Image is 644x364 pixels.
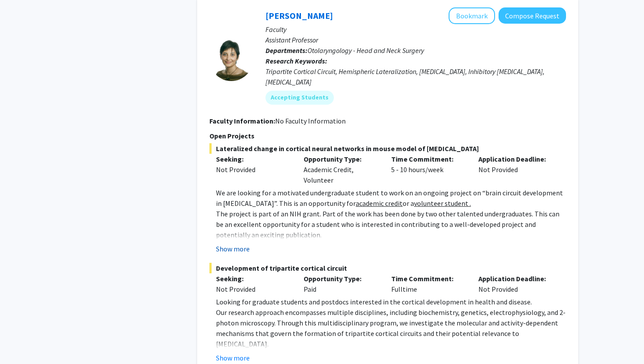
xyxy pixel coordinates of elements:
[216,353,250,363] button: Show more
[216,307,566,349] p: Our research approach encompasses multiple disciplines, including biochemistry, genetics, electro...
[304,273,378,284] p: Opportunity Type:
[265,35,566,45] p: Assistant Professor
[478,154,553,164] p: Application Deadline:
[449,7,495,24] button: Add Tara Deemyad to Bookmarks
[265,91,334,105] mat-chip: Accepting Students
[265,24,566,35] p: Faculty
[216,154,290,164] p: Seeking:
[385,154,472,185] div: 5 - 10 hours/week
[216,273,290,284] p: Seeking:
[216,297,566,307] p: Looking for graduate students and postdocs interested in the cortical development in health and d...
[304,154,378,164] p: Opportunity Type:
[414,199,471,208] u: volunteer student .
[356,199,403,208] u: academic credit
[216,187,566,209] p: We are looking for a motivated undergraduate student to work on an ongoing project on “brain circ...
[472,154,559,185] div: Not Provided
[391,273,466,284] p: Time Commitment:
[391,154,466,164] p: Time Commitment:
[265,57,327,65] b: Research Keywords:
[265,66,566,87] div: Tripartite Cortical Circuit, Hemispheric Lateralization, [MEDICAL_DATA], Inhibitory [MEDICAL_DATA...
[275,117,346,125] span: No Faculty Information
[472,273,559,294] div: Not Provided
[478,273,553,284] p: Application Deadline:
[216,284,290,294] div: Not Provided
[265,10,333,21] a: [PERSON_NAME]
[7,325,37,357] iframe: Chat
[297,273,385,294] div: Paid
[385,273,472,294] div: Fulltime
[216,244,250,254] button: Show more
[209,263,566,273] span: Development of tripartite cortical circuit
[209,131,566,141] p: Open Projects
[308,46,424,55] span: Otolaryngology - Head and Neck Surgery
[209,143,566,154] span: Lateralized change in cortical neural networks in mouse model of [MEDICAL_DATA]
[209,117,275,125] b: Faculty Information:
[297,154,385,185] div: Academic Credit, Volunteer
[265,46,308,55] b: Departments:
[216,209,566,240] p: The project is part of an NIH grant. Part of the work has been done by two other talented undergr...
[216,164,290,175] div: Not Provided
[499,7,566,24] button: Compose Request to Tara Deemyad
